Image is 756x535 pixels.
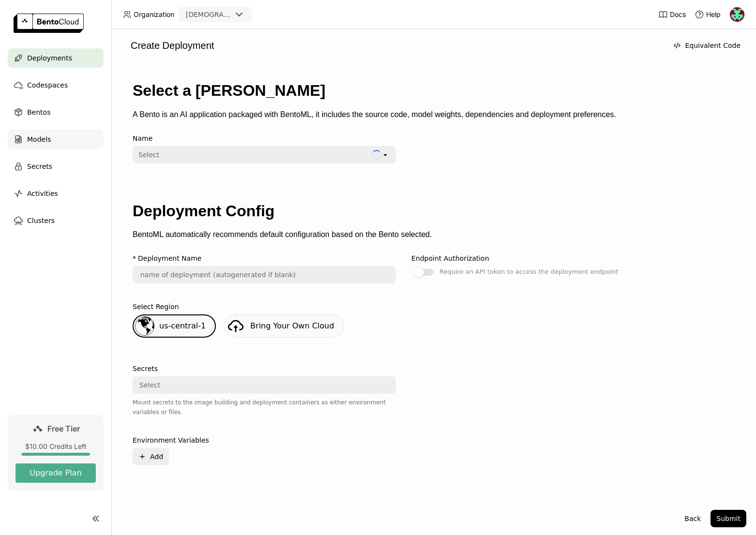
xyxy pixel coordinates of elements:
div: Mount secrets to the image building and deployment containers as either environment variables or ... [133,398,396,417]
a: Deployments [8,48,104,68]
div: Environment Variables [133,436,209,444]
div: Select [139,380,160,390]
div: Create Deployment [121,39,664,52]
svg: Plus [138,453,146,461]
span: Models [27,134,51,145]
span: Activities [27,188,58,199]
a: Bring Your Own Cloud [224,314,344,338]
div: Select [138,150,159,160]
a: Bentos [8,103,104,122]
p: A Bento is an AI application packaged with BentoML, it includes the source code, model weights, d... [133,110,735,119]
div: Deployment Name [138,254,201,262]
span: us-central-1 [159,321,206,330]
div: us-central-1 [133,314,216,338]
span: Bring Your Own Cloud [250,321,334,330]
p: BentoML automatically recommends default configuration based on the Bento selected. [133,230,735,239]
div: Help [695,10,721,19]
button: Add [133,448,169,465]
a: Clusters [8,211,104,230]
a: Docs [658,10,686,19]
button: Back [679,510,707,527]
div: Require an API token to access the deployment endpoint [439,266,618,278]
a: Activities [8,184,104,203]
h1: Select a [PERSON_NAME] [133,82,735,100]
span: Codespaces [27,79,68,91]
a: Codespaces [8,75,104,95]
button: Upgrade Plan [15,463,96,483]
div: Name [133,134,396,142]
a: Secrets [8,157,104,176]
button: Equivalent Code [667,37,746,54]
input: Selected gottenschlage. [232,10,233,20]
div: $10.00 Credits Left [15,442,96,451]
div: Select Region [133,303,179,311]
span: Secrets [27,161,52,172]
img: logo [14,14,84,33]
h1: Deployment Config [133,202,735,220]
span: Bentos [27,106,50,118]
img: Gotten schlage [730,7,744,22]
span: Organization [134,10,174,19]
button: Submit [711,510,746,527]
div: Endpoint Authorization [411,254,489,262]
span: Docs [670,10,686,19]
div: Secrets [133,365,158,372]
a: Free Tier$10.00 Credits LeftUpgrade Plan [8,415,104,490]
span: Help [706,10,721,19]
span: Clusters [27,215,55,226]
svg: open [381,151,389,159]
a: Models [8,130,104,149]
input: name of deployment (autogenerated if blank) [134,267,395,282]
span: Deployments [27,52,72,64]
span: Free Tier [47,424,80,433]
div: [DEMOGRAPHIC_DATA] [186,10,231,19]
